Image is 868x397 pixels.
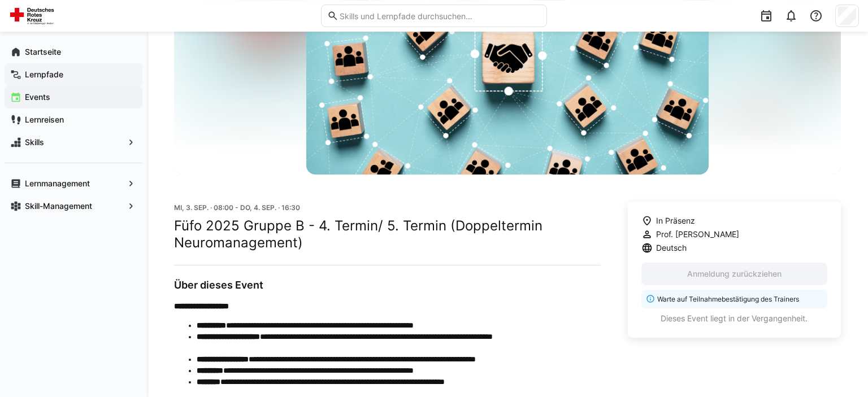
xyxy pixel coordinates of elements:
span: Prof. [PERSON_NAME] [656,229,739,240]
p: Warte auf Teilnahmebestätigung des Trainers [657,294,821,304]
input: Skills und Lernpfade durchsuchen… [338,11,541,21]
span: In Präsenz [656,215,695,226]
h3: Über dieses Event [174,279,601,291]
span: Anmeldung zurückziehen [685,268,783,280]
button: Anmeldung zurückziehen [641,263,827,285]
p: Dieses Event liegt in der Vergangenheit. [641,313,827,324]
span: Mi, 3. Sep. · 08:00 - Do, 4. Sep. · 16:30 [174,203,300,212]
h2: Füfo 2025 Gruppe B - 4. Termin/ 5. Termin (Doppeltermin Neuromanagement) [174,217,601,251]
span: Deutsch [656,242,687,254]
